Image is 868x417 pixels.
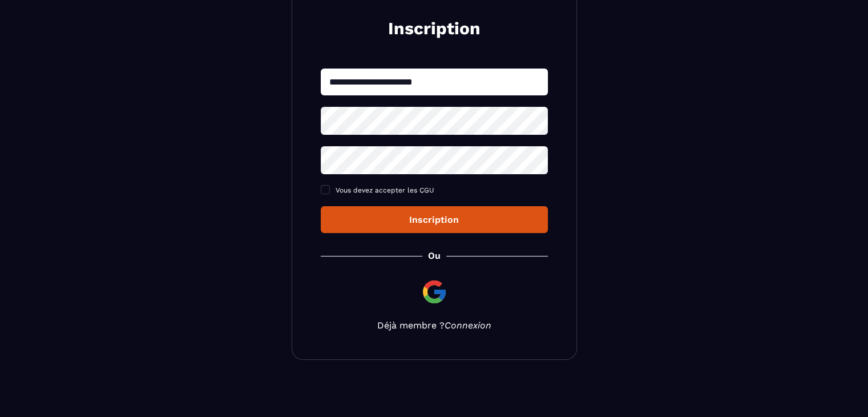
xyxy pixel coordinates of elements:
[321,320,548,331] p: Déjà membre ?
[321,206,548,233] button: Inscription
[330,214,539,225] div: Inscription
[428,250,441,261] p: Ou
[336,186,434,194] span: Vous devez accepter les CGU
[334,17,534,40] h2: Inscription
[421,278,448,306] img: google
[445,320,491,331] a: Connexion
